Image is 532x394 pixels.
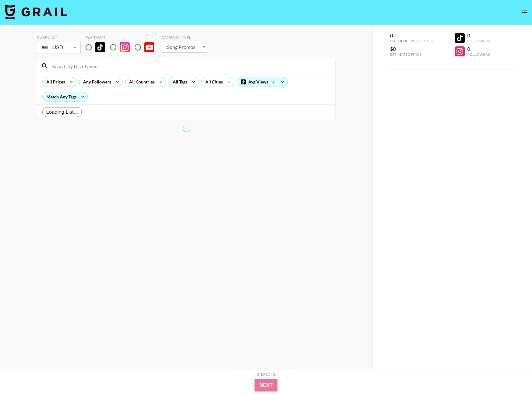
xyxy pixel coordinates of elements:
span: Loading List... [46,108,78,116]
div: 0 [467,32,490,39]
img: YouTube [144,42,154,52]
div: 0 [467,46,490,52]
div: Followers [467,52,490,57]
div: Avg Views [237,77,287,87]
div: All Tags [169,77,189,87]
div: Campaign Type [162,35,207,40]
div: USD [38,42,79,53]
div: All Cities [202,77,224,87]
button: Next [254,379,278,392]
div: All Prices [43,77,66,87]
img: TikTok [95,42,105,52]
div: Step 1 of 2 [257,372,275,377]
img: Instagram [120,42,130,52]
div: Platform [86,35,159,40]
div: 0 [390,32,433,39]
button: open drawer [518,6,531,19]
span: Refreshing lists, bookers, clients, countries, tags, cities, talent, talent... [181,123,192,134]
div: Followers [467,39,490,43]
input: Search by User Name [49,61,332,71]
div: Influencers Selected [390,39,433,43]
div: $0 [390,46,433,52]
div: All Countries [125,77,156,87]
img: Grail Talent [5,4,67,19]
div: Match Any Tags [43,92,88,102]
div: Any Followers [79,77,112,87]
div: Estimated Price [390,52,433,57]
div: Currency [37,35,81,40]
